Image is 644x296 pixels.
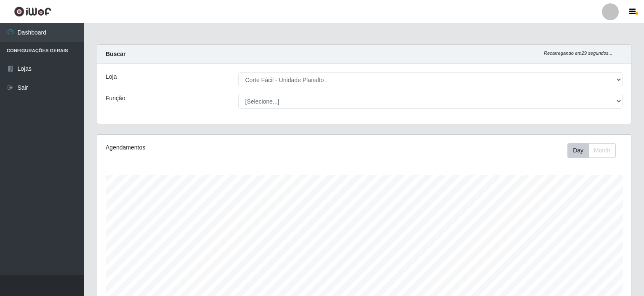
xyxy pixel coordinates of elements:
label: Loja [106,72,117,81]
i: Recarregando em 29 segundos... [544,51,612,56]
div: Agendamentos [106,143,314,152]
img: CoreUI Logo [14,6,51,17]
div: First group [567,143,616,158]
button: Day [567,143,589,158]
label: Função [106,94,125,103]
strong: Buscar [106,51,125,57]
button: Month [588,143,616,158]
div: Toolbar with button groups [567,143,623,158]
